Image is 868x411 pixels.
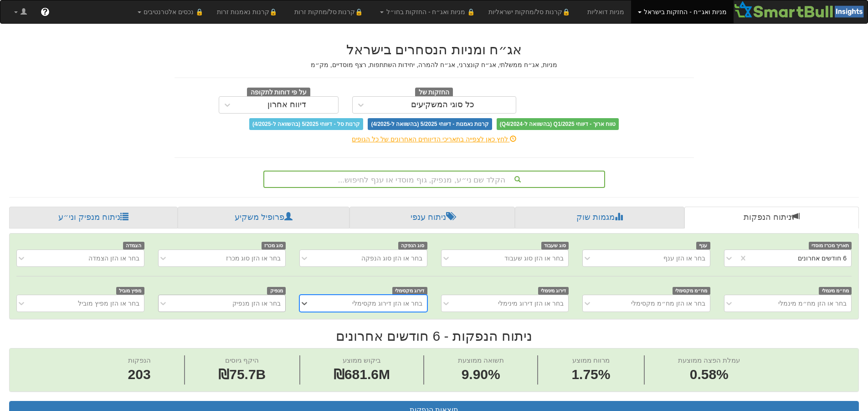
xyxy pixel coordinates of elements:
span: מח״מ מינמלי [819,287,852,295]
a: פרופיל משקיע [178,207,349,229]
a: 🔒 נכסים אלטרנטיבים [131,0,211,23]
a: ניתוח ענפי [349,207,515,229]
h5: מניות, אג״ח ממשלתי, אג״ח קונצרני, אג״ח להמרה, יחידות השתתפות, רצף מוסדיים, מק״מ [175,62,694,68]
span: ₪681.6M [334,367,390,382]
div: בחר או הזן דירוג מינימלי [498,299,564,308]
span: ₪75.7B [218,367,266,382]
a: 🔒קרנות סל/מחקות ישראליות [482,0,580,23]
a: 🔒 מניות ואג״ח - החזקות בחו״ל [373,0,482,23]
span: היקף גיוסים [225,356,259,364]
span: סוג שעבוד [541,242,569,250]
span: תשואה ממוצעת [458,356,504,364]
span: מרווח ממוצע [572,356,610,364]
span: קרנות סל - דיווחי 5/2025 (בהשוואה ל-4/2025) [249,118,363,130]
div: בחר או הזן הצמדה [88,254,139,263]
div: בחר או הזן סוג שעבוד [504,254,564,263]
span: הצמדה [123,242,144,250]
a: מניות דואליות [580,0,631,23]
span: על פי דוחות לתקופה [247,88,310,98]
a: מגמות שוק [515,207,684,229]
span: החזקות של [415,88,453,98]
span: סוג מכרז [262,242,286,250]
div: בחר או הזן מח״מ מקסימלי [631,299,705,308]
h2: ניתוח הנפקות - 6 חודשים אחרונים [9,328,859,343]
div: בחר או הזן ענף [663,254,705,263]
div: בחר או הזן סוג הנפקה [361,254,422,263]
span: טווח ארוך - דיווחי Q1/2025 (בהשוואה ל-Q4/2024) [497,118,619,130]
span: מח״מ מקסימלי [673,287,710,295]
div: דיווח אחרון [267,100,306,109]
span: ? [42,7,47,16]
div: לחץ כאן לצפייה בתאריכי הדיווחים האחרונים של כל הגופים [168,135,701,144]
div: כל סוגי המשקיעים [411,100,474,109]
div: בחר או הזן מנפיק [232,299,281,308]
span: תאריך מכרז מוסדי [809,242,852,250]
a: ניתוח מנפיק וני״ע [9,207,178,229]
div: בחר או הזן סוג מכרז [226,254,281,263]
span: 0.58% [678,365,740,385]
span: 203 [128,365,151,385]
span: דירוג מינימלי [538,287,569,295]
span: 1.75% [571,365,610,385]
div: בחר או הזן מפיץ מוביל [78,299,139,308]
span: דירוג מקסימלי [392,287,427,295]
span: הנפקות [128,356,151,364]
span: עמלת הפצה ממוצעת [678,356,740,364]
span: סוג הנפקה [398,242,427,250]
span: ביקוש ממוצע [343,356,381,364]
span: 9.90% [458,365,504,385]
span: מנפיק [267,287,286,295]
div: הקלד שם ני״ע, מנפיק, גוף מוסדי או ענף לחיפוש... [264,172,604,187]
a: מניות ואג״ח - החזקות בישראל [631,0,734,23]
span: קרנות נאמנות - דיווחי 5/2025 (בהשוואה ל-4/2025) [368,118,492,130]
span: ענף [696,242,710,250]
a: 🔒קרנות נאמנות זרות [210,0,288,23]
img: Smartbull [734,0,868,19]
a: ? [34,0,56,23]
span: מפיץ מוביל [116,287,144,295]
h2: אג״ח ומניות הנסחרים בישראל [175,42,694,57]
div: 6 חודשים אחרונים [798,254,847,263]
a: 🔒קרנות סל/מחקות זרות [288,0,373,23]
div: בחר או הזן דירוג מקסימלי [352,299,422,308]
a: ניתוח הנפקות [684,207,859,229]
div: בחר או הזן מח״מ מינמלי [778,299,847,308]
